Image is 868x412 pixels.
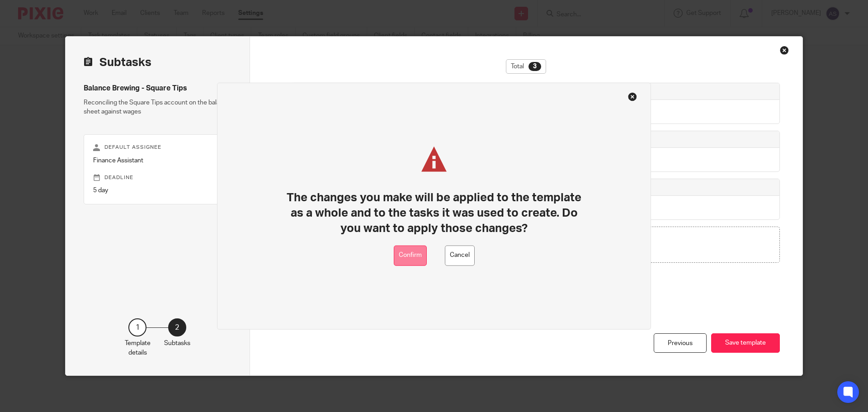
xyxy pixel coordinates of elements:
h2: Subtasks [84,55,151,70]
button: Save template [711,333,780,353]
h1: The changes you make will be applied to the template as a whole and to the tasks it was used to c... [283,190,586,237]
button: Confirm [394,245,427,265]
h4: Balance Brewing - Square Tips [84,84,231,93]
button: Cancel [445,245,475,265]
p: Default assignee [93,144,222,151]
p: 5 day [93,186,222,195]
p: Template details [125,339,151,357]
div: 3 [528,62,541,71]
div: Close this dialog window [780,46,789,55]
div: 2 [168,318,186,336]
div: Previous [654,333,707,353]
div: Total [506,59,546,74]
p: Deadline [93,174,222,181]
div: 1 [128,318,146,336]
p: Finance Assistant [93,156,222,165]
p: Subtasks [164,339,190,348]
p: Reconciling the Square Tips account on the balance sheet against wages [84,98,231,117]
